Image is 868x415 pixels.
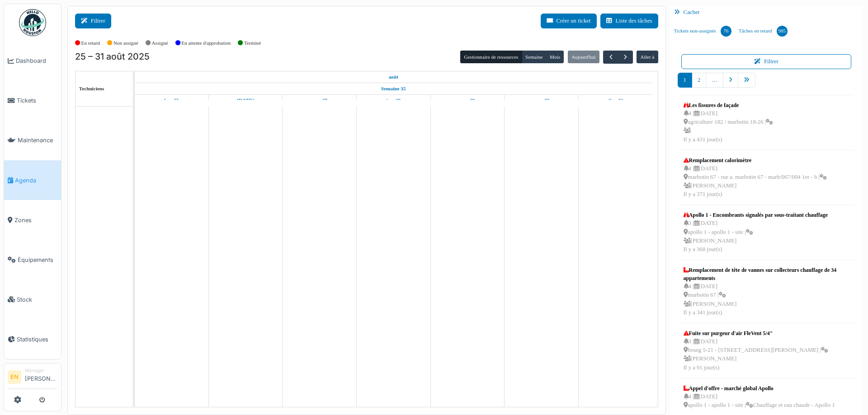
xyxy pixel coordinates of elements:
[568,51,599,63] button: Aujourd'hui
[618,51,633,64] button: Suivant
[603,51,618,64] button: Précédent
[387,71,401,83] a: 25 août 2025
[546,51,564,63] button: Mois
[17,96,57,105] span: Tickets
[692,73,706,88] a: 2
[181,39,231,47] label: En attente d'approbation
[684,109,774,144] div: 4 | [DATE] agriculture 182 / marbotin 18-26 | Il y a 431 jour(s)
[8,367,57,389] a: EN Manager[PERSON_NAME]
[4,240,61,280] a: Équipements
[522,51,547,63] button: Semaine
[684,101,774,109] div: Les fissures de façade
[681,264,852,319] a: Remplacement de tête de vannes sur collecteurs chauffage de 34 appartements 4 |[DATE] marbotin 67...
[670,6,863,19] div: Cacher
[684,329,829,337] div: Fuite sur purgeur d'air FleVent 5/4"
[637,51,658,63] button: Aller à
[244,39,261,47] label: Terminé
[721,26,731,37] div: 76
[4,41,61,81] a: Dashboard
[678,73,855,95] nav: pager
[4,121,61,160] a: Maintenance
[777,26,788,37] div: 985
[684,384,835,392] div: Appel d'offre - marché global Apollo
[384,95,403,106] a: 28 août 2025
[4,319,61,359] a: Statistiques
[684,164,827,199] div: 4 | [DATE] marbotin 67 - rue a. marbotin 67 - marb/067/004 1er - b | [PERSON_NAME] Il y a 371 jou...
[81,39,100,47] label: En retard
[670,19,735,43] a: Tickets non-assignés
[681,54,852,69] button: Filtrer
[25,367,57,387] li: [PERSON_NAME]
[18,136,57,145] span: Maintenance
[18,256,57,264] span: Équipements
[79,86,104,91] span: Techniciens
[379,83,408,94] a: Semaine 35
[25,367,57,374] div: Manager
[17,295,57,304] span: Stock
[600,14,658,28] button: Liste des tâches
[541,14,597,28] button: Créer un ticket
[235,95,256,106] a: 26 août 2025
[460,51,522,63] button: Gestionnaire de ressources
[162,95,181,106] a: 25 août 2025
[75,51,150,62] h2: 25 – 31 août 2025
[605,95,626,106] a: 31 août 2025
[678,73,692,88] a: 1
[458,95,477,106] a: 29 août 2025
[4,81,61,121] a: Tickets
[309,95,330,106] a: 27 août 2025
[706,73,723,88] a: …
[684,156,827,164] div: Remplacement calorimètre
[17,335,57,344] span: Statistiques
[684,219,828,254] div: 3 | [DATE] apollo 1 - apollo 1 - site | [PERSON_NAME] Il y a 368 jour(s)
[19,9,46,36] img: Badge_color-CXgf-gQk.svg
[735,19,791,43] a: Tâches en retard
[531,95,552,106] a: 30 août 2025
[113,39,138,47] label: Non assigné
[16,56,57,65] span: Dashboard
[4,280,61,319] a: Stock
[4,160,61,200] a: Agenda
[15,176,57,185] span: Agenda
[14,216,57,224] span: Zones
[4,200,61,240] a: Zones
[681,209,830,256] a: Apollo 1 - Encombrants signalés par sous-traitant chauffage 3 |[DATE] apollo 1 - apollo 1 - site ...
[152,39,168,47] label: Assigné
[681,327,831,374] a: Fuite sur purgeur d'air FleVent 5/4" 3 |[DATE] bourg 5-21 - [STREET_ADDRESS][PERSON_NAME] | [PERS...
[684,282,849,317] div: 4 | [DATE] marbotin 67 | [PERSON_NAME] Il y a 341 jour(s)
[684,337,829,372] div: 3 | [DATE] bourg 5-21 - [STREET_ADDRESS][PERSON_NAME] | [PERSON_NAME] Il y a 91 jour(s)
[8,370,21,384] li: EN
[684,266,849,282] div: Remplacement de tête de vannes sur collecteurs chauffage de 34 appartements
[681,99,776,146] a: Les fissures de façade 4 |[DATE] agriculture 182 / marbotin 18-26 | Il y a 431 jour(s)
[681,154,830,201] a: Remplacement calorimètre 4 |[DATE] marbotin 67 - rue a. marbotin 67 - marb/067/004 1er - b | [PER...
[684,211,828,219] div: Apollo 1 - Encombrants signalés par sous-traitant chauffage
[75,14,111,28] button: Filtrer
